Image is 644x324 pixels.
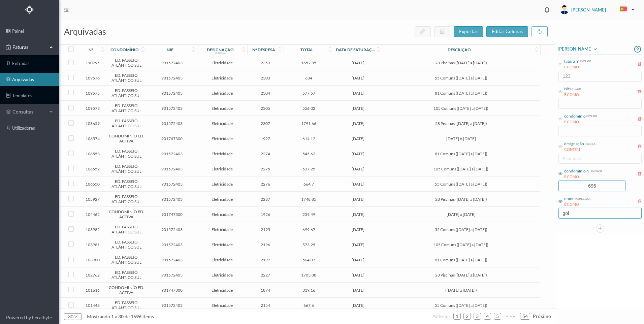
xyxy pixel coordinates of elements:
[108,270,145,280] span: ED. PASSEIO ATLÂNTICO SUL
[81,106,104,111] span: 109573
[285,227,332,232] span: 699.67
[543,5,551,14] i: icon: bell
[335,182,380,187] span: [DATE]
[564,92,581,98] div: É COMO
[64,26,106,36] span: arquivadas
[81,91,104,96] span: 109575
[149,227,195,232] span: 901572403
[249,257,282,262] span: 2197
[110,314,115,319] span: 1
[81,166,104,171] span: 106552
[384,60,538,65] span: 28 Piscinas ([DATE] a [DATE])
[199,121,246,126] span: Eletricidade
[335,121,380,126] span: [DATE]
[335,288,380,293] span: [DATE]
[384,242,538,247] span: 105 Comuns ([DATE] a [DATE])
[564,147,595,153] div: CONTÉM
[504,311,517,315] span: •••
[560,5,569,14] img: user_titan3.af2715ee.jpg
[149,197,195,202] span: 901572403
[384,75,538,80] span: 55 Comuns ([DATE] a [DATE])
[454,311,460,321] a: 1
[199,136,246,141] span: Eletricidade
[634,44,641,54] i: icon: question-circle-o
[199,212,246,217] span: Eletricidade
[199,166,246,171] span: Eletricidade
[199,75,246,80] span: Eletricidade
[384,288,538,293] span: ([DATE] a [DATE])
[570,86,581,91] div: entrada
[285,60,332,65] span: 1652.85
[64,7,69,12] i: icon: menu-fold
[149,166,195,171] span: 901572403
[199,91,246,96] span: Eletricidade
[108,209,145,219] span: CONDOMINÍO ED. ACTIVA
[110,47,139,52] div: condomínio
[108,58,145,68] span: ED. PASSEIO ATLÂNTICO SUL
[149,257,195,262] span: 901572403
[384,166,538,171] span: 105 Comuns ([DATE] a [DATE])
[335,166,380,171] span: [DATE]
[335,303,380,308] span: [DATE]
[335,227,380,232] span: [DATE]
[108,88,145,98] span: ED. PASSEIO ATLÂNTICO SUL
[149,272,195,278] span: 901572403
[336,47,376,52] div: data de faturação
[533,311,551,322] li: Página Seguinte
[335,197,380,202] span: [DATE]
[108,179,145,189] span: ED. PASSEIO ATLÂNTICO SUL
[108,255,145,265] span: ED. PASSEIO ATLÂNTICO SUL
[285,121,332,126] span: 1791.66
[484,311,491,321] a: 4
[11,44,48,51] span: Faturas
[520,313,530,320] li: 54
[558,45,598,53] span: [PERSON_NAME]
[249,121,282,126] span: 2307
[285,136,332,141] span: 614.12
[454,26,483,37] button: exportar
[81,303,104,308] span: 101448
[125,314,130,319] span: de
[115,314,117,319] span: a
[149,106,195,111] span: 901572403
[199,272,246,278] span: Eletricidade
[484,313,491,320] li: 4
[614,4,637,15] button: PT
[199,303,246,308] span: Eletricidade
[87,314,110,319] span: mostrando
[584,141,595,146] div: rubrica
[494,311,501,321] a: 5
[335,242,380,247] span: [DATE]
[117,314,125,319] span: 30
[384,136,538,141] span: [DATE] A [DATE]
[249,166,282,171] span: 2275
[285,212,332,217] span: 259.49
[249,136,282,141] span: 1927
[285,75,332,80] span: 684
[108,194,145,204] span: ED. PASSEIO ATLÂNTICO SUL
[149,303,195,308] span: 901572403
[167,47,173,52] div: nif
[285,288,332,293] span: 319.16
[81,197,104,202] span: 105927
[335,136,380,141] span: [DATE]
[384,227,538,232] span: 55 Comuns ([DATE] a [DATE])
[149,288,195,293] span: 901747300
[285,166,332,171] span: 537.25
[199,106,246,111] span: Eletricidade
[335,212,380,217] span: [DATE]
[384,121,538,126] span: 28 Piscinas ([DATE] a [DATE])
[108,149,145,159] span: ED. PASSEIO ATLÂNTICO SUL
[81,242,104,247] span: 103981
[384,257,538,262] span: 81 Comuns ([DATE] a [DATE])
[384,197,538,202] span: 28 Piscinas ([DATE] a [DATE])
[149,151,195,156] span: 901572403
[149,212,195,217] span: 901747300
[149,182,195,187] span: 901572403
[285,242,332,247] span: 573.25
[384,151,538,156] span: 81 Comuns ([DATE] a [DATE])
[108,103,145,113] span: ED. PASSEIO ATLÂNTICO SUL
[249,303,282,308] span: 2154
[504,311,517,322] li: Avançar 5 Páginas
[249,212,282,217] span: 1926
